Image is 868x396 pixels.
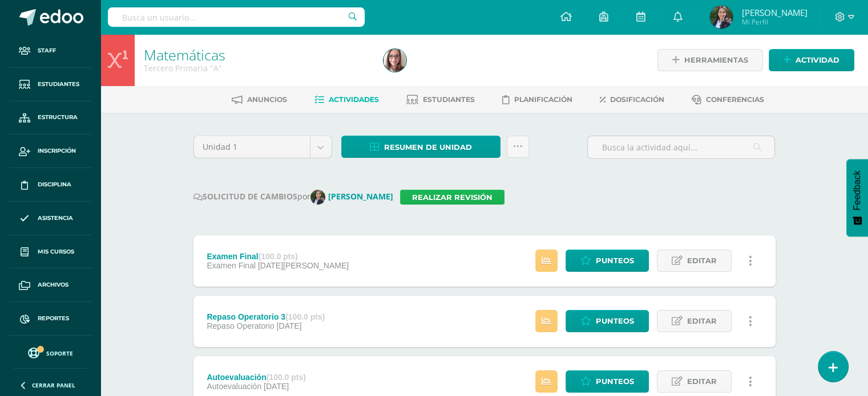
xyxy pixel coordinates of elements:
[741,17,807,27] span: Mi Perfil
[203,136,301,158] span: Unidad 1
[264,382,289,391] span: [DATE]
[9,68,91,101] a: Estudiantes
[600,91,664,109] a: Dosificación
[144,47,370,63] h1: Matemáticas
[687,311,717,332] span: Editar
[846,159,868,236] button: Feedback - Mostrar encuesta
[328,191,393,202] strong: [PERSON_NAME]
[32,381,75,389] span: Cerrar panel
[610,95,664,104] span: Dosificación
[207,261,256,270] span: Examen Final
[108,7,365,27] input: Busca un usuario...
[329,95,379,104] span: Actividades
[247,95,287,104] span: Anuncios
[207,373,306,382] div: Autoevaluación
[194,136,332,158] a: Unidad 1
[267,373,306,382] strong: (100.0 pts)
[796,50,839,71] span: Actividad
[9,134,91,168] a: Inscripción
[383,49,406,72] img: 11e318c0762c31058ab6ca225cab9c5d.png
[687,371,717,392] span: Editar
[38,46,56,55] span: Staff
[9,168,91,202] a: Disciplina
[9,268,91,302] a: Archivos
[9,302,91,336] a: Reportes
[566,250,649,272] a: Punteos
[710,6,733,28] img: a691fb3229d55866dc4a4c80c723f905.png
[596,311,634,332] span: Punteos
[692,91,764,109] a: Conferencias
[207,321,274,330] span: Repaso Operatorio
[566,370,649,393] a: Punteos
[38,280,68,289] span: Archivos
[310,191,400,202] a: [PERSON_NAME]
[193,190,776,205] div: por
[46,349,73,357] span: Soporte
[38,146,76,156] span: Inscripción
[144,63,370,74] div: Tercero Primaria 'A'
[14,345,87,360] a: Soporte
[38,180,71,189] span: Disciplina
[232,91,287,109] a: Anuncios
[314,91,379,109] a: Actividades
[207,312,325,321] div: Repaso Operatorio 3
[687,250,717,271] span: Editar
[9,34,91,68] a: Staff
[38,247,74,256] span: Mis cursos
[384,137,472,158] span: Resumen de unidad
[406,91,475,109] a: Estudiantes
[514,95,572,104] span: Planificación
[285,312,325,321] strong: (100.0 pts)
[341,136,500,158] a: Resumen de unidad
[258,261,349,270] span: [DATE][PERSON_NAME]
[657,49,763,71] a: Herramientas
[400,190,504,205] a: Realizar revisión
[596,371,634,392] span: Punteos
[38,80,79,89] span: Estudiantes
[588,136,774,158] input: Busca la actividad aquí...
[596,250,634,271] span: Punteos
[193,191,297,202] strong: SOLICITUD DE CAMBIOS
[277,321,302,330] span: [DATE]
[259,252,298,261] strong: (100.0 pts)
[144,45,225,64] a: Matemáticas
[502,91,572,109] a: Planificación
[207,252,349,261] div: Examen Final
[9,202,91,235] a: Asistencia
[9,235,91,269] a: Mis cursos
[38,113,78,122] span: Estructura
[741,7,807,18] span: [PERSON_NAME]
[310,190,325,205] img: 17cb877b99927eee2a8865e8d8f43c26.png
[38,314,69,323] span: Reportes
[852,170,862,210] span: Feedback
[566,310,649,332] a: Punteos
[38,214,73,223] span: Asistencia
[706,95,764,104] span: Conferencias
[9,101,91,135] a: Estructura
[207,382,261,391] span: Autoevaluación
[423,95,475,104] span: Estudiantes
[769,49,854,71] a: Actividad
[684,50,748,71] span: Herramientas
